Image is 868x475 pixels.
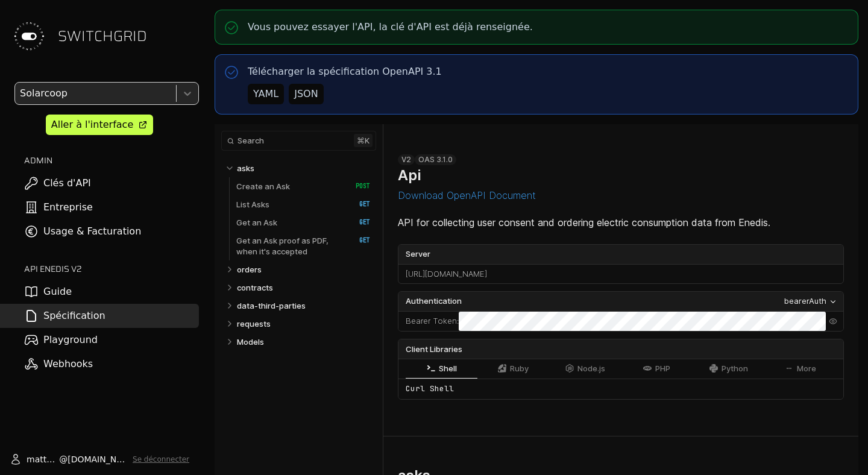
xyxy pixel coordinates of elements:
[398,312,459,331] div: :
[253,87,278,101] div: YAML
[237,333,371,351] a: Models
[59,453,68,465] span: @
[398,215,844,230] p: API for collecting user consent and ordering electric consumption data from Enedis.
[236,217,277,228] p: Get an Ask
[24,263,199,275] h2: API ENEDIS v2
[27,453,59,465] span: matthieu
[237,318,271,329] p: requests
[722,364,748,373] span: Python
[655,364,670,373] span: PHP
[237,264,262,275] p: orders
[398,265,843,284] div: [URL][DOMAIN_NAME]
[236,231,370,260] a: Get an Ask proof as PDF, when it's accepted GET
[237,282,273,293] p: contracts
[439,364,457,373] span: Shell
[237,163,254,174] p: asks
[236,235,343,257] p: Get an Ask proof as PDF, when it's accepted
[347,236,370,245] span: GET
[24,154,199,166] h2: ADMIN
[354,134,373,147] kbd: ⌘ k
[237,300,306,311] p: data-third-parties
[248,84,284,104] button: YAML
[294,87,318,101] div: JSON
[51,118,133,132] div: Aller à l'interface
[398,166,421,184] h1: Api
[46,115,153,135] a: Aller à l'interface
[237,315,371,333] a: requests
[784,295,826,307] div: bearerAuth
[58,27,147,46] span: SWITCHGRID
[398,154,415,165] div: v2
[406,295,462,307] span: Authentication
[248,64,442,79] p: Télécharger la spécification OpenAPI 3.1
[10,17,48,55] img: Switchgrid Logo
[68,453,128,465] span: [DOMAIN_NAME]
[236,213,370,231] a: Get an Ask GET
[415,154,456,165] div: OAS 3.1.0
[406,315,457,327] label: Bearer Token
[237,297,371,315] a: data-third-parties
[289,84,323,104] button: JSON
[236,199,269,210] p: List Asks
[347,218,370,227] span: GET
[237,278,371,297] a: contracts
[237,336,264,347] p: Models
[347,182,370,190] span: POST
[236,181,290,192] p: Create an Ask
[237,136,264,145] span: Search
[398,379,843,399] div: Curl Shell
[237,159,371,177] a: asks
[398,339,843,359] div: Client Libraries
[577,364,605,373] span: Node.js
[781,295,841,308] button: bearerAuth
[347,200,370,209] span: GET
[248,20,533,34] p: Vous pouvez essayer l'API, la clé d'API est déjà renseignée.
[236,195,370,213] a: List Asks GET
[133,455,189,464] button: Se déconnecter
[398,245,843,264] label: Server
[398,190,536,201] button: Download OpenAPI Document
[236,177,370,195] a: Create an Ask POST
[510,364,529,373] span: Ruby
[237,260,371,278] a: orders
